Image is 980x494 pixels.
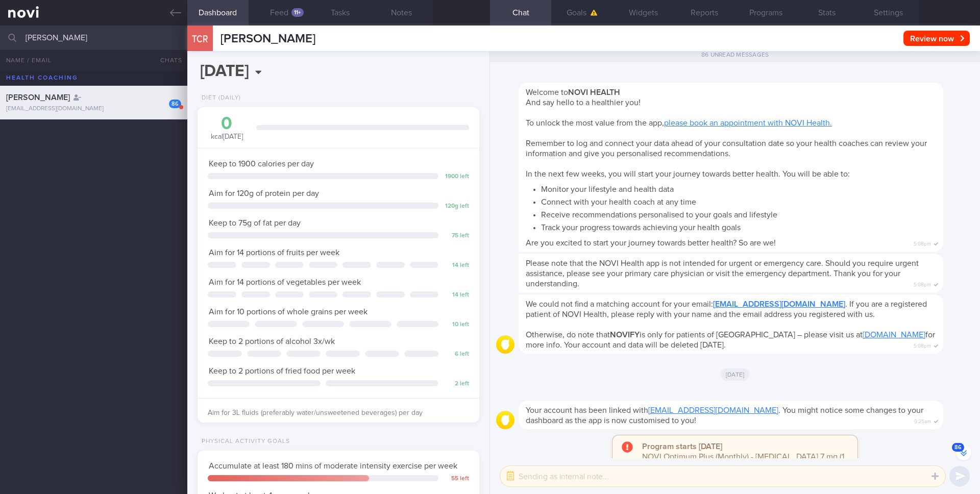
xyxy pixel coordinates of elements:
span: NOVI Optimum Plus (Monthly) - [MEDICAL_DATA] 7 mg (1 box) [642,453,844,471]
span: Aim for 10 portions of whole grains per week [209,308,367,316]
div: [EMAIL_ADDRESS][DOMAIN_NAME] [6,105,181,113]
span: 5:08pm [914,340,931,350]
span: Accumulate at least 180 mins of moderate intensity exercise per week [209,462,457,470]
div: Diet (Daily) [198,94,241,102]
a: [DOMAIN_NAME] [863,331,925,339]
div: 14 left [444,262,469,269]
div: 2 left [444,380,469,388]
span: 86 [952,443,964,452]
span: We could not find a matching account for your email: . If you are a registered patient of NOVI He... [526,300,927,318]
span: Please note that the NOVI Health app is not intended for urgent or emergency care. Should you req... [526,259,919,288]
div: Physical Activity Goals [198,438,290,446]
span: [PERSON_NAME] [220,33,315,45]
div: TCR [185,19,215,59]
div: kcal [DATE] [208,115,246,142]
div: 55 left [444,475,469,483]
span: In the next few weeks, you will start your journey towards better health. You will be able to: [526,170,850,178]
div: 10 left [444,321,469,329]
button: Chats [146,50,187,70]
span: Keep to 2 portions of alcohol 3x/wk [209,337,335,345]
span: 9:25am [914,415,931,425]
span: Keep to 1900 calories per day [209,160,314,168]
span: 5:08pm [914,238,931,248]
span: [PERSON_NAME] [6,93,70,102]
li: Track your progress towards achieving your health goals [541,220,936,233]
span: Keep to 2 portions of fried food per week [209,367,355,375]
a: please book an appointment with NOVI Health. [664,119,832,127]
span: Your account has been linked with . You might notice some changes to your dashboard as the app is... [526,406,923,425]
span: Are you excited to start your journey towards better health? So are we! [526,239,776,247]
a: [EMAIL_ADDRESS][DOMAIN_NAME] [648,406,778,414]
span: Welcome to [526,88,620,96]
li: Monitor your lifestyle and health data [541,182,936,194]
span: Aim for 3L fluids (preferably water/unsweetened beverages) per day [208,409,423,416]
strong: NOVIFY [610,331,640,339]
strong: NOVI HEALTH [568,88,620,96]
span: Aim for 120g of protein per day [209,189,319,197]
li: Receive recommendations personalised to your goals and lifestyle [541,207,936,220]
span: Otherwise, do note that is only for patients of [GEOGRAPHIC_DATA] – please visit us at for more i... [526,331,935,349]
div: 1900 left [444,173,469,181]
div: 120 g left [444,203,469,210]
span: Remember to log and connect your data ahead of your consultation date so your health coaches can ... [526,139,927,158]
div: 14 left [444,291,469,299]
a: [EMAIL_ADDRESS][DOMAIN_NAME] [713,300,845,308]
div: 0 [208,115,246,133]
div: 6 left [444,351,469,358]
div: 11+ [291,8,304,17]
span: [DATE] [721,368,750,381]
strong: Program starts [DATE] [642,442,722,451]
div: 75 left [444,232,469,240]
span: 5:08pm [914,279,931,288]
span: Keep to 75g of fat per day [209,219,301,227]
span: Aim for 14 portions of fruits per week [209,249,339,257]
button: 86 [956,445,971,460]
span: Aim for 14 portions of vegetables per week [209,278,361,286]
li: Connect with your health coach at any time [541,194,936,207]
div: 86 [169,100,181,108]
span: To unlock the most value from the app, [526,119,832,127]
span: And say hello to a healthier you! [526,98,641,107]
button: Review now [903,31,970,46]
